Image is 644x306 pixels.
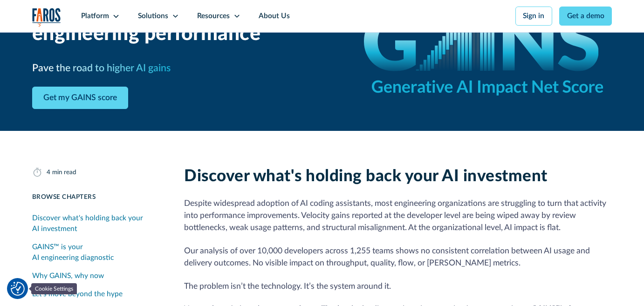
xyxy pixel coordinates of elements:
[32,242,163,264] div: GAINS™ is your AI engineering diagnostic
[32,192,163,202] div: Browse Chapters
[52,168,76,177] div: min read
[32,61,171,76] h3: Pave the road to higher AI gains
[138,11,168,21] div: Solutions
[32,87,129,109] a: Get my GAINS score
[32,238,163,267] a: GAINS™ is your AI engineering diagnostic
[32,213,163,235] div: Discover what's holding back your AI investment
[184,280,612,292] p: The problem isn’t the technology. It’s the system around it.
[184,167,612,186] h2: Discover what's holding back your AI investment
[11,282,25,296] img: Revisit consent button
[32,285,163,303] a: Let's move beyond the hype
[515,7,552,26] a: Sign in
[184,197,612,234] p: Despite widespread adoption of AI coding assistants, most engineering organizations are strugglin...
[197,11,230,21] div: Resources
[47,168,50,177] div: 4
[81,11,109,21] div: Platform
[32,209,163,238] a: Discover what's holding back your AI investment
[32,267,163,285] a: Why GAINS, why now
[32,8,61,27] a: home
[184,245,612,270] p: Our analysis of over 10,000 developers across 1,255 teams shows no consistent correlation between...
[559,7,612,26] a: Get a demo
[32,289,123,299] div: Let's move beyond the hype
[32,8,61,27] img: Logo of the analytics and reporting company Faros.
[11,282,25,296] button: Cookie Settings
[32,271,104,281] div: Why GAINS, why now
